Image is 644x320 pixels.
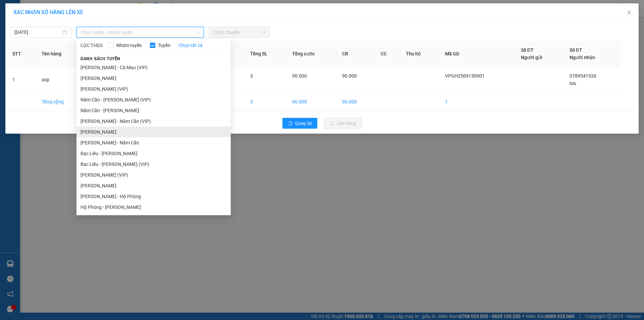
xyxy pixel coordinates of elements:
td: 3 [245,93,287,111]
span: VPGH2509150001 [445,73,485,79]
input: 15/09/2025 [14,29,61,36]
img: logo.jpg [8,8,42,42]
td: 90.000 [337,93,375,111]
li: [PERSON_NAME] [76,127,231,137]
span: Chọn tuyến - nhóm tuyến [80,27,200,37]
th: Tên hàng [36,41,86,67]
li: [PERSON_NAME] - Cà Mau (VIP) [76,62,231,73]
span: Số ĐT [521,47,534,53]
span: Chọn chuyến [213,27,266,37]
td: Tổng cộng [36,93,86,111]
th: STT [7,41,36,67]
li: [PERSON_NAME] [76,180,231,191]
span: XÁC NHẬN SỐ HÀNG LÊN XE [13,9,83,15]
li: 26 Phó Cơ Điều, Phường 12 [63,16,280,25]
span: 90.000 [292,73,307,79]
span: down [196,30,200,34]
li: Bạc Liêu - [PERSON_NAME] (VIP) [76,159,231,170]
button: rollbackQuay lại [282,118,317,129]
li: Bạc Liêu - [PERSON_NAME] [76,148,231,159]
th: CR [337,41,375,67]
li: [PERSON_NAME] [76,73,231,84]
span: LỌC THEO [80,42,103,49]
td: 1 [440,93,516,111]
th: Mã GD [440,41,516,67]
span: lưu [570,81,576,86]
li: [PERSON_NAME] - Năm Căn [76,137,231,148]
td: sop [36,67,86,93]
span: Người gửi [521,55,542,60]
span: 90.000 [342,73,357,79]
span: Quay lại [295,120,312,127]
td: 90.000 [287,93,337,111]
b: GỬI : VP [PERSON_NAME] [8,49,117,60]
button: uploadLên hàng [324,118,362,129]
li: [PERSON_NAME] - Năm Căn (VIP) [76,116,231,127]
li: [PERSON_NAME] - Hộ Phòng [76,191,231,202]
span: Tuyến [155,42,173,49]
span: Danh sách tuyến [76,56,124,62]
li: Năm Căn - [PERSON_NAME] [76,105,231,116]
li: [PERSON_NAME] (VIP) [76,84,231,94]
span: close [627,10,632,15]
a: Chọn tất cả [178,42,203,49]
li: Hộ Phòng - [PERSON_NAME] [76,202,231,213]
span: rollback [288,121,292,126]
th: Tổng SL [245,41,287,67]
span: 3 [250,73,253,79]
span: 0789541926 [570,73,596,79]
td: 1 [7,67,36,93]
li: [PERSON_NAME] (VIP) [76,170,231,180]
th: Tổng cước [287,41,337,67]
th: Thu hộ [400,41,439,67]
span: Nhóm tuyến [114,42,145,49]
li: Hotline: 02839552959 [63,25,280,33]
span: Số ĐT [570,47,582,53]
li: Năm Căn - [PERSON_NAME] (VIP) [76,94,231,105]
th: CC [375,41,400,67]
span: Người nhận [570,55,595,60]
button: Close [620,3,639,22]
